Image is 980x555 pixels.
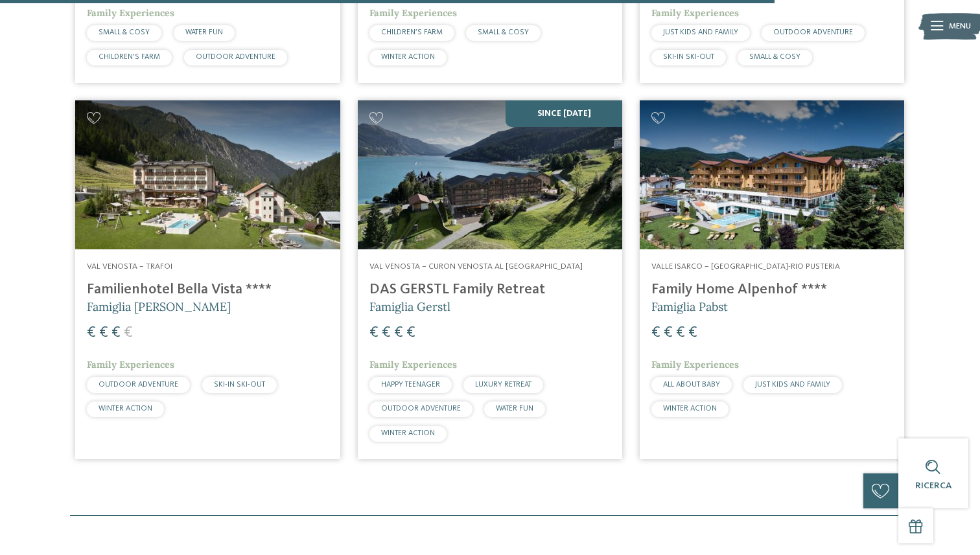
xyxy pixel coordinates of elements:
[369,7,457,19] span: Family Experiences
[99,28,150,36] span: SMALL & COSY
[651,325,660,341] span: €
[381,381,440,389] span: HAPPY TEENAGER
[749,53,800,61] span: SMALL & COSY
[358,100,622,249] img: Cercate un hotel per famiglie? Qui troverete solo i migliori!
[755,381,830,389] span: JUST KIDS AND FAMILY
[87,281,328,299] h4: Familienhotel Bella Vista ****
[99,53,160,61] span: CHILDREN’S FARM
[651,281,892,299] h4: Family Home Alpenhof ****
[381,28,443,36] span: CHILDREN’S FARM
[651,7,739,19] span: Family Experiences
[369,359,457,370] span: Family Experiences
[496,405,533,413] span: WATER FUN
[87,262,172,271] span: Val Venosta – Trafoi
[196,53,275,61] span: OUTDOOR ADVENTURE
[185,28,223,36] span: WATER FUN
[99,381,178,389] span: OUTDOOR ADVENTURE
[651,359,739,370] span: Family Experiences
[394,325,403,341] span: €
[651,299,728,314] span: Famiglia Pabst
[358,100,622,459] a: Cercate un hotel per famiglie? Qui troverete solo i migliori! SINCE [DATE] Val Venosta – Curon Ve...
[87,359,174,370] span: Family Experiences
[381,429,435,437] span: WINTER ACTION
[87,7,174,19] span: Family Experiences
[369,281,611,299] h4: DAS GERSTL Family Retreat
[87,325,96,341] span: €
[382,325,391,341] span: €
[475,381,531,389] span: LUXURY RETREAT
[406,325,415,341] span: €
[663,381,720,389] span: ALL ABOUT BABY
[99,325,108,341] span: €
[651,262,840,271] span: Valle Isarco – [GEOGRAPHIC_DATA]-Rio Pusteria
[381,405,461,413] span: OUTDOOR ADVENTURE
[75,100,340,459] a: Cercate un hotel per famiglie? Qui troverete solo i migliori! Val Venosta – Trafoi Familienhotel ...
[773,28,853,36] span: OUTDOOR ADVENTURE
[640,100,904,249] img: Family Home Alpenhof ****
[87,299,231,314] span: Famiglia [PERSON_NAME]
[111,325,121,341] span: €
[478,28,529,36] span: SMALL & COSY
[640,100,904,459] a: Cercate un hotel per famiglie? Qui troverete solo i migliori! Valle Isarco – [GEOGRAPHIC_DATA]-Ri...
[214,381,265,389] span: SKI-IN SKI-OUT
[369,262,583,271] span: Val Venosta – Curon Venosta al [GEOGRAPHIC_DATA]
[369,325,379,341] span: €
[663,53,714,61] span: SKI-IN SKI-OUT
[124,325,133,341] span: €
[663,28,738,36] span: JUST KIDS AND FAMILY
[381,53,435,61] span: WINTER ACTION
[676,325,685,341] span: €
[915,481,951,490] span: Ricerca
[664,325,673,341] span: €
[75,100,340,249] img: Cercate un hotel per famiglie? Qui troverete solo i migliori!
[99,405,152,413] span: WINTER ACTION
[688,325,697,341] span: €
[663,405,717,413] span: WINTER ACTION
[369,299,450,314] span: Famiglia Gerstl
